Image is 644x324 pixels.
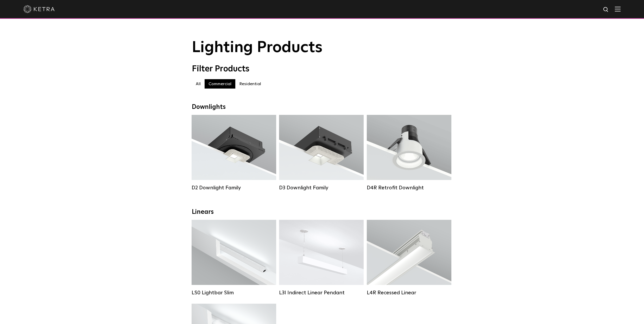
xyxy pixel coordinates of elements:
a: L4R Recessed Linear Lumen Output:400 / 600 / 800 / 1000Colors:White / BlackControl:Lutron Clear C... [367,220,451,296]
a: L3I Indirect Linear Pendant Lumen Output:400 / 600 / 800 / 1000Housing Colors:White / BlackContro... [279,220,364,296]
div: L4R Recessed Linear [367,290,451,296]
label: Residential [235,79,265,89]
div: D2 Downlight Family [192,185,276,191]
span: Lighting Products [192,40,323,55]
label: Commercial [205,79,235,89]
a: D3 Downlight Family Lumen Output:700 / 900 / 1100Colors:White / Black / Silver / Bronze / Paintab... [279,115,364,191]
div: D4R Retrofit Downlight [367,185,451,191]
div: Downlights [192,103,452,111]
a: D4R Retrofit Downlight Lumen Output:800Colors:White / BlackBeam Angles:15° / 25° / 40° / 60°Watta... [367,115,451,191]
div: Linears [192,208,452,216]
div: D3 Downlight Family [279,185,364,191]
div: Filter Products [192,64,452,74]
a: D2 Downlight Family Lumen Output:1200Colors:White / Black / Gloss Black / Silver / Bronze / Silve... [192,115,276,191]
div: LS0 Lightbar Slim [192,290,276,296]
img: ketra-logo-2019-white [23,5,55,13]
img: Hamburger%20Nav.svg [615,7,621,11]
div: L3I Indirect Linear Pendant [279,290,364,296]
label: All [192,79,205,89]
img: search icon [603,7,609,13]
a: LS0 Lightbar Slim Lumen Output:200 / 350Colors:White / BlackControl:X96 Controller [192,220,276,296]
